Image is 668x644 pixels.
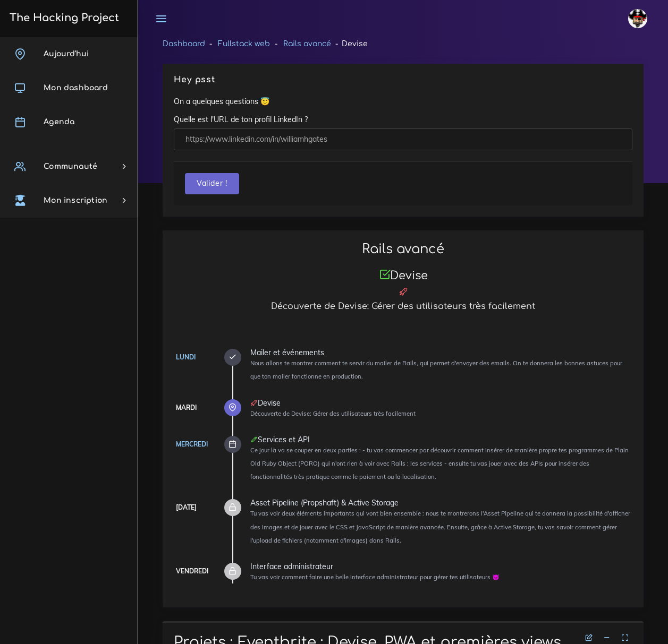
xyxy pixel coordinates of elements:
small: Ce jour là va se couper en deux parties : - tu vas commencer par découvrir comment insérer de man... [250,446,629,480]
small: Découverte de Devise: Gérer des utilisateurs très facilement [250,410,416,417]
a: Fullstack web [218,40,270,48]
div: [DATE] [176,502,197,513]
label: Quelle est l'URL de ton profil LinkedIn ? [174,114,308,125]
div: Mailer et événements [250,349,632,356]
div: Interface administrateur [250,563,632,570]
li: Devise [331,37,368,50]
div: Devise [250,399,632,407]
button: Valider ! [185,173,239,195]
div: Asset Pipeline (Propshaft) & Active Storage [250,499,632,506]
div: Mardi [176,402,197,414]
h5: Hey psst [174,75,632,85]
small: Nous allons te montrer comment te servir du mailer de Rails, qui permet d'envoyer des emails. On ... [250,359,622,380]
span: Mon dashboard [44,84,108,92]
a: Lundi [176,353,196,361]
h5: Découverte de Devise: Gérer des utilisateurs très facilement [174,302,632,312]
small: Tu vas voir comment faire une belle interface administrateur pour gérer tes utilisateurs 😈 [250,573,500,581]
span: Mon inscription [44,196,107,204]
a: Mercredi [176,440,208,448]
h3: The Hacking Project [6,12,119,24]
span: Agenda [44,118,74,126]
a: Rails avancé [283,40,331,48]
input: https://www.linkedin.com/in/williamhgates [174,128,632,150]
div: Services et API [250,436,632,443]
h3: Devise [174,269,632,282]
img: avatar [628,9,647,28]
h2: Rails avancé [174,242,632,257]
span: Aujourd'hui [44,50,89,58]
p: On a quelques questions 😇 [174,96,632,107]
div: Vendredi [176,565,208,577]
a: Dashboard [163,40,205,48]
span: Communauté [44,162,97,170]
small: Tu vas voir deux éléments importants qui vont bien ensemble : nous te montrerons l'Asset Pipeline... [250,510,630,544]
